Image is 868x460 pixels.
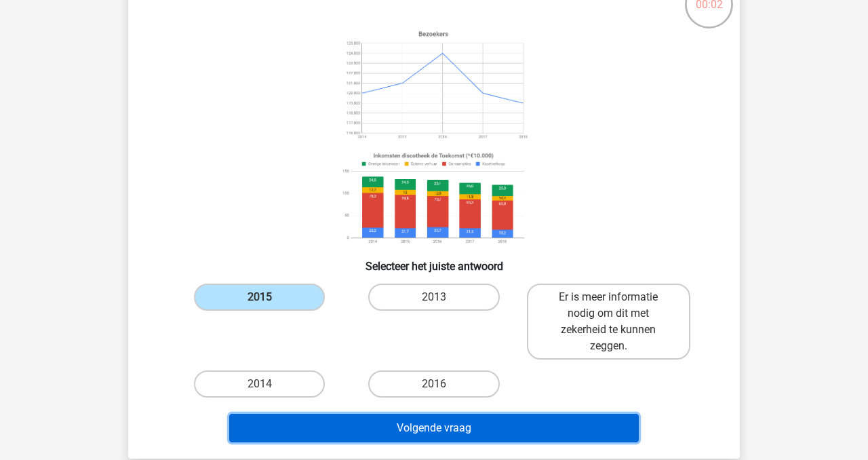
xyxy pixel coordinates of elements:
[368,284,499,311] label: 2013
[150,249,718,273] h6: Selecteer het juiste antwoord
[527,284,690,360] label: Er is meer informatie nodig om dit met zekerheid te kunnen zeggen.
[194,284,325,311] label: 2015
[229,414,639,442] button: Volgende vraag
[194,370,325,398] label: 2014
[368,370,499,398] label: 2016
